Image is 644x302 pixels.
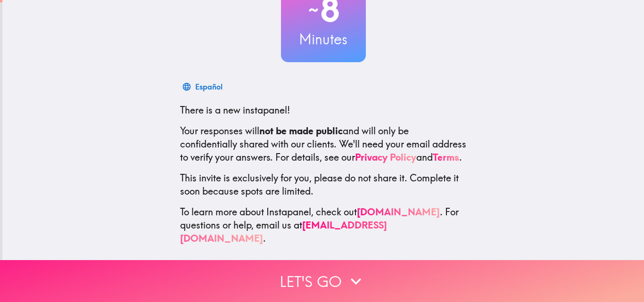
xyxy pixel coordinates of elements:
[259,125,343,137] b: not be made public
[355,151,416,163] a: Privacy Policy
[180,219,387,244] a: [EMAIL_ADDRESS][DOMAIN_NAME]
[357,206,440,218] a: [DOMAIN_NAME]
[281,29,366,49] h3: Minutes
[180,124,467,164] p: Your responses will and will only be confidentially shared with our clients. We'll need your emai...
[180,77,226,96] button: Español
[180,171,467,198] p: This invite is exclusively for you, please do not share it. Complete it soon because spots are li...
[433,151,459,163] a: Terms
[180,205,467,245] p: To learn more about Instapanel, check out . For questions or help, email us at .
[195,80,223,93] div: Español
[180,104,290,116] span: There is a new instapanel!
